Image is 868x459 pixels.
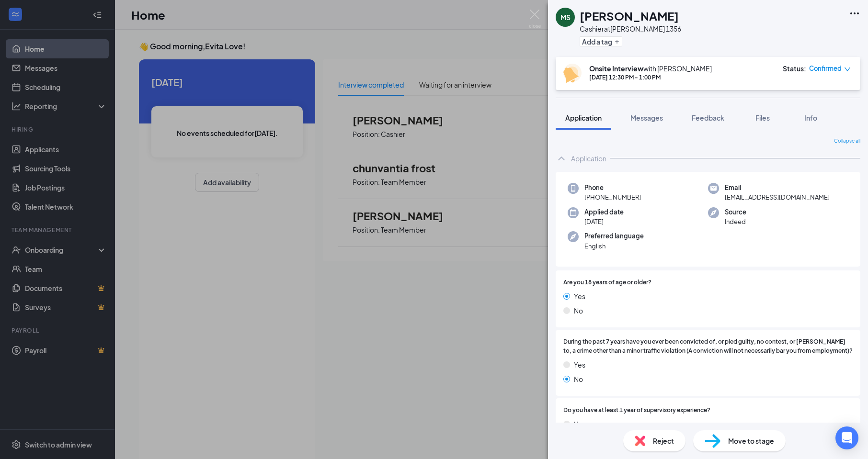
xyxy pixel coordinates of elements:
[580,36,622,46] button: PlusAdd a tag
[584,241,644,251] span: English
[574,305,583,316] span: No
[834,137,860,145] span: Collapse all
[584,217,624,226] span: [DATE]
[574,291,585,302] span: Yes
[728,436,774,446] span: Move to stage
[571,154,606,163] div: Application
[584,192,641,202] span: [PHONE_NUMBER]
[849,8,860,19] svg: Ellipses
[574,359,585,370] span: Yes
[809,64,842,73] span: Confirmed
[630,113,663,122] span: Messages
[755,113,770,122] span: Files
[584,207,624,217] span: Applied date
[725,207,746,217] span: Source
[725,217,746,226] span: Indeed
[725,192,830,202] span: [EMAIL_ADDRESS][DOMAIN_NAME]
[589,73,712,81] div: [DATE] 12:30 PM - 1:00 PM
[584,183,641,192] span: Phone
[574,419,585,429] span: Yes
[563,278,651,287] span: Are you 18 years of age or older?
[783,64,806,73] div: Status :
[835,426,858,449] div: Open Intercom Messenger
[556,153,567,164] svg: ChevronUp
[725,183,830,192] span: Email
[804,113,817,122] span: Info
[614,39,620,45] svg: Plus
[584,231,644,241] span: Preferred language
[560,12,571,22] div: MS
[844,66,851,73] span: down
[563,337,853,356] span: During the past 7 years have you ever been convicted of, or pled guilty, no contest, or [PERSON_N...
[580,8,679,24] h1: [PERSON_NAME]
[589,64,643,73] b: Onsite Interview
[653,436,674,446] span: Reject
[692,113,724,122] span: Feedback
[580,24,681,34] div: Cashier at [PERSON_NAME] 1356
[565,113,602,122] span: Application
[563,406,710,415] span: Do you have at least 1 year of supervisory experience?
[589,64,712,73] div: with [PERSON_NAME]
[574,374,583,384] span: No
